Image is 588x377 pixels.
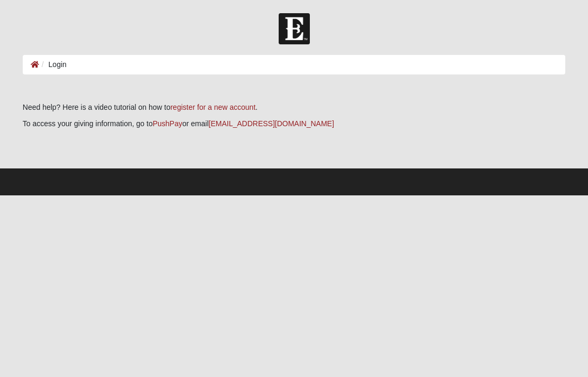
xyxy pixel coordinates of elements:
p: Need help? Here is a video tutorial on how to . [23,102,565,113]
p: To access your giving information, go to or email [23,118,565,129]
img: Church of Eleven22 Logo [279,13,310,44]
a: register for a new account [170,103,255,111]
li: Login [39,59,67,70]
a: PushPay [153,119,182,128]
a: [EMAIL_ADDRESS][DOMAIN_NAME] [209,119,334,128]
